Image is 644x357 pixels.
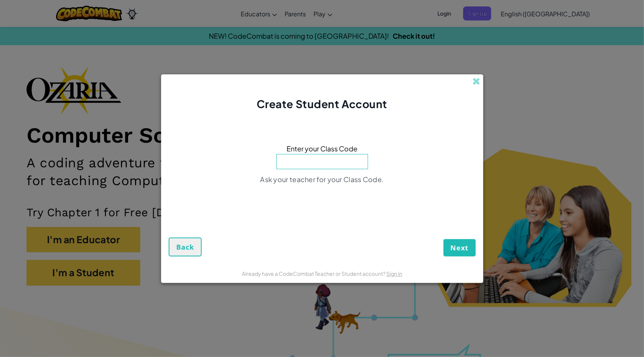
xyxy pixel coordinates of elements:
span: Ask your teacher for your Class Code. [260,175,384,184]
span: Next [451,243,469,252]
span: Already have a CodeCombat Teacher or Student account? [242,270,386,277]
span: Back [177,242,194,252]
span: Enter your Class Code [287,143,357,154]
span: Create Student Account [257,97,387,110]
a: Sign in [386,270,402,277]
button: Next [443,239,476,256]
button: Back [169,237,202,256]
